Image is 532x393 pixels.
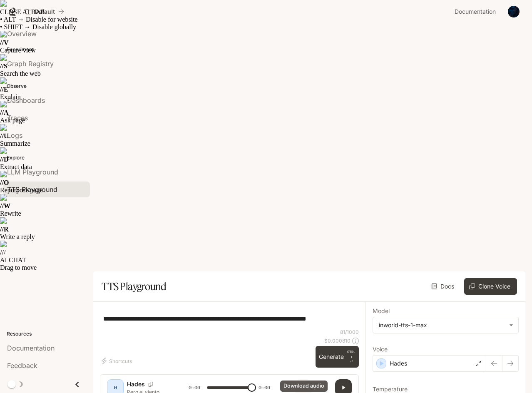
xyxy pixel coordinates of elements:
h1: TTS Playground [102,278,166,295]
span: 0:06 [189,383,200,392]
span: 0:06 [259,383,270,392]
button: Shortcuts [100,354,135,368]
p: Voice [373,346,388,352]
a: Docs [430,278,457,295]
p: Hades [127,380,145,388]
p: Hades [390,359,407,368]
div: inworld-tts-1-max [379,321,505,329]
p: $ 0.000810 [324,337,351,344]
p: CTRL + [347,349,355,359]
button: Clone Voice [464,278,517,295]
button: Copy Voice ID [145,382,157,387]
div: inworld-tts-1-max [373,317,518,333]
p: ⏎ [347,349,355,364]
button: GenerateCTRL +⏎ [316,346,359,368]
p: Model [373,308,390,314]
div: Download audio [280,381,328,392]
p: Temperature [373,386,408,392]
p: 81 / 1000 [340,328,359,336]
